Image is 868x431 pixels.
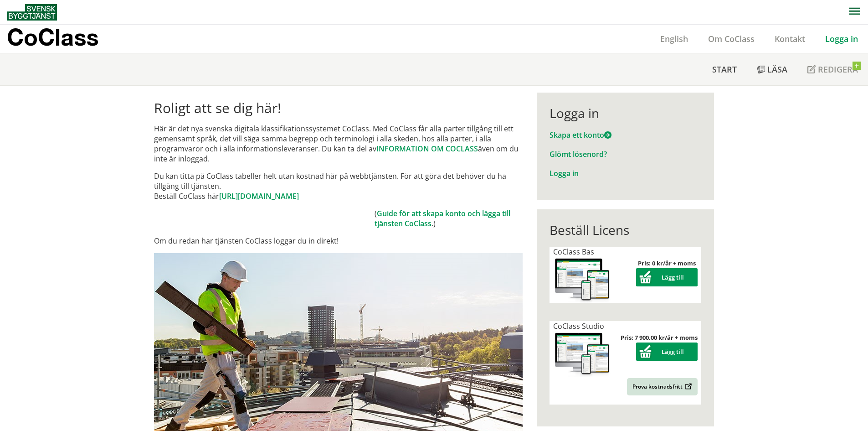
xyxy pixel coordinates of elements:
[650,33,698,44] a: English
[636,343,698,361] button: Lägg till
[154,171,523,201] p: Du kan titta på CoClass tabeller helt utan kostnad här på webbtjänsten. För att göra det behöver ...
[712,64,737,75] span: Start
[7,4,57,21] img: Svensk Byggtjänst
[636,348,698,356] a: Lägg till
[154,236,523,246] p: Om du redan har tjänsten CoClass loggar du in direkt!
[767,64,787,75] span: Läsa
[636,268,698,286] button: Lägg till
[550,168,579,178] a: Logga in
[638,259,696,267] strong: Pris: 0 kr/år + moms
[550,105,701,121] div: Logga in
[375,208,510,228] a: Guide för att skapa konto och lägga till tjänsten CoClass
[553,331,611,377] img: coclass-license.jpg
[553,247,594,257] span: CoClass Bas
[7,32,98,42] p: CoClass
[376,144,478,154] a: INFORMATION OM COCLASS
[627,378,698,395] a: Prova kostnadsfritt
[375,208,523,228] td: ( .)
[550,149,607,159] a: Glömt lösenord?
[553,321,604,331] span: CoClass Studio
[7,25,118,53] a: CoClass
[550,222,701,238] div: Beställ Licens
[154,124,523,164] p: Här är det nya svenska digitala klassifikationssystemet CoClass. Med CoClass får alla parter till...
[765,33,815,44] a: Kontakt
[154,100,523,116] h1: Roligt att se dig här!
[747,53,797,85] a: Läsa
[621,333,698,342] strong: Pris: 7 900,00 kr/år + moms
[550,130,611,140] a: Skapa ett konto
[636,273,698,281] a: Lägg till
[698,33,765,44] a: Om CoClass
[683,383,692,390] img: Outbound.png
[815,33,868,44] a: Logga in
[702,53,747,85] a: Start
[219,191,299,201] a: [URL][DOMAIN_NAME]
[553,257,611,303] img: coclass-license.jpg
